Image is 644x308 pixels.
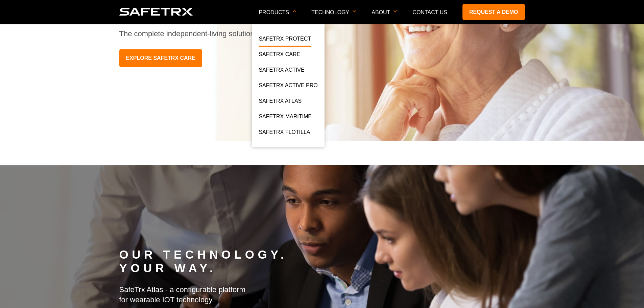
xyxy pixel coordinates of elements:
img: arrow icon [353,10,356,13]
a: SafeTrx Maritime [259,112,311,124]
a: Contact Us [412,9,447,15]
img: arrow icon [393,10,397,13]
a: SafeTrx Care [259,50,300,62]
input: Request a Demo [2,71,6,76]
img: arrow icon [292,10,296,13]
p: The complete independent-living solution. [119,29,525,39]
p: Products [259,9,296,24]
h2: OUR TECHNOLOGY. YOUR WAY. [119,248,525,275]
a: SafeTrx Atlas [259,97,302,109]
input: Discover More [2,80,6,85]
p: Technology [311,9,356,24]
a: EXPLORE SAFETRX CARE [119,49,202,67]
p: I agree to allow 8 West Consulting to store and process my personal data. [8,143,152,148]
input: I agree to allow 8 West Consulting to store and process my personal data.* [2,144,6,148]
a: SafeTrx Active [259,66,304,78]
a: SafeTrx Flotilla [259,128,310,140]
iframe: Chat Widget [610,276,644,308]
p: About [372,9,397,24]
span: Request a Demo [8,72,41,77]
p: SafeTrx Atlas - a configurable platform for wearable IOT technology. [119,285,525,305]
a: SafeTrx Protect [259,34,311,47]
img: logo SafeTrx [119,8,193,16]
a: SafeTrx Active Pro [259,81,317,93]
a: Request a demo [462,4,525,20]
span: Discover More [8,81,36,86]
